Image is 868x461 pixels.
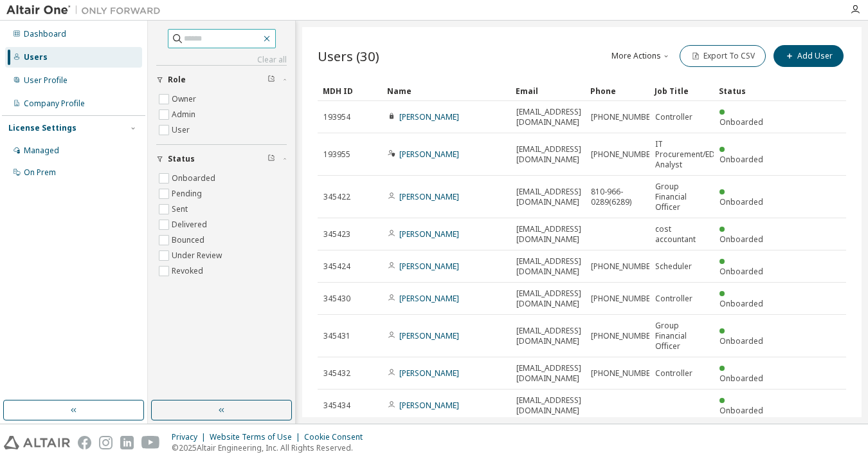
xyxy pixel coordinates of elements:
span: Onboarded [719,405,763,416]
div: Dashboard [24,29,66,39]
div: On Prem [24,167,56,178]
span: [PHONE_NUMBER] [591,149,657,160]
span: IT Procurement/EDI Analyst [655,139,718,170]
div: Company Profile [24,99,85,109]
span: 345431 [323,331,350,341]
span: [PHONE_NUMBER] [591,331,657,341]
a: [PERSON_NAME] [399,261,459,272]
span: Group Financial Officer [655,182,708,212]
div: License Settings [8,123,77,133]
label: Delivered [172,217,210,232]
button: More Actions [610,45,672,67]
div: Managed [24,146,59,156]
span: [EMAIL_ADDRESS][DOMAIN_NAME] [516,187,581,207]
a: Clear all [156,55,287,65]
span: 810-966-0289(6289) [591,187,644,207]
span: Onboarded [719,234,763,245]
label: Pending [172,186,204,202]
div: Name [387,80,505,101]
label: Owner [172,91,199,107]
label: Onboarded [172,171,218,186]
label: Under Review [172,248,224,263]
a: [PERSON_NAME] [399,293,459,304]
span: [EMAIL_ADDRESS][DOMAIN_NAME] [516,288,581,309]
span: [PHONE_NUMBER] [591,368,657,379]
span: Controller [655,112,692,122]
div: Status [719,80,773,101]
span: [EMAIL_ADDRESS][DOMAIN_NAME] [516,326,581,346]
a: [PERSON_NAME] [399,191,459,202]
span: 345432 [323,368,350,379]
a: [PERSON_NAME] [399,111,459,122]
span: Clear filter [267,154,275,164]
span: Role [168,75,186,85]
div: Website Terms of Use [210,432,304,442]
span: Onboarded [719,117,763,127]
label: Admin [172,107,198,122]
span: Onboarded [719,196,763,207]
span: 345424 [323,261,350,272]
span: [EMAIL_ADDRESS][DOMAIN_NAME] [516,395,581,416]
span: 345423 [323,229,350,240]
img: linkedin.svg [120,436,134,449]
span: cost accountant [655,224,708,245]
span: 193955 [323,149,350,160]
span: 345430 [323,294,350,304]
a: [PERSON_NAME] [399,149,459,160]
span: Onboarded [719,373,763,384]
span: Onboarded [719,298,763,309]
div: Cookie Consent [304,432,370,442]
div: Email [516,80,580,101]
img: Altair One [6,4,167,17]
div: Users [24,52,48,62]
a: [PERSON_NAME] [399,330,459,341]
span: [PHONE_NUMBER] [591,294,657,304]
a: [PERSON_NAME] [399,368,459,379]
img: facebook.svg [78,436,91,449]
span: 193954 [323,112,350,122]
a: [PERSON_NAME] [399,229,459,240]
label: Bounced [172,232,207,248]
img: instagram.svg [99,436,113,449]
span: Onboarded [719,154,763,165]
label: Revoked [172,263,206,279]
div: Job Title [655,80,709,101]
label: Sent [172,202,190,217]
span: Onboarded [719,266,763,277]
span: Onboarded [719,335,763,346]
span: [PHONE_NUMBER] [591,261,657,272]
div: Privacy [172,432,210,442]
div: User Profile [24,75,68,86]
span: Group Financial Officer [655,321,708,352]
button: Status [156,145,287,173]
span: Status [168,154,195,164]
div: MDH ID [323,80,377,101]
span: [EMAIL_ADDRESS][DOMAIN_NAME] [516,363,581,384]
span: Clear filter [267,75,275,85]
span: 345434 [323,400,350,411]
div: Phone [590,80,644,101]
span: 345422 [323,192,350,202]
label: User [172,122,192,138]
span: [EMAIL_ADDRESS][DOMAIN_NAME] [516,107,581,127]
img: altair_logo.svg [4,436,70,449]
a: [PERSON_NAME] [399,400,459,411]
button: Role [156,66,287,94]
span: Controller [655,368,692,379]
p: © 2025 Altair Engineering, Inc. All Rights Reserved. [172,442,370,453]
span: Scheduler [655,261,692,272]
span: Controller [655,294,692,304]
span: [EMAIL_ADDRESS][DOMAIN_NAME] [516,144,581,165]
span: [EMAIL_ADDRESS][DOMAIN_NAME] [516,256,581,277]
span: [PHONE_NUMBER] [591,112,657,122]
span: [EMAIL_ADDRESS][DOMAIN_NAME] [516,224,581,245]
span: Users (30) [318,47,379,65]
button: Add User [773,45,844,67]
img: youtube.svg [141,436,160,449]
button: Export To CSV [680,45,766,67]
